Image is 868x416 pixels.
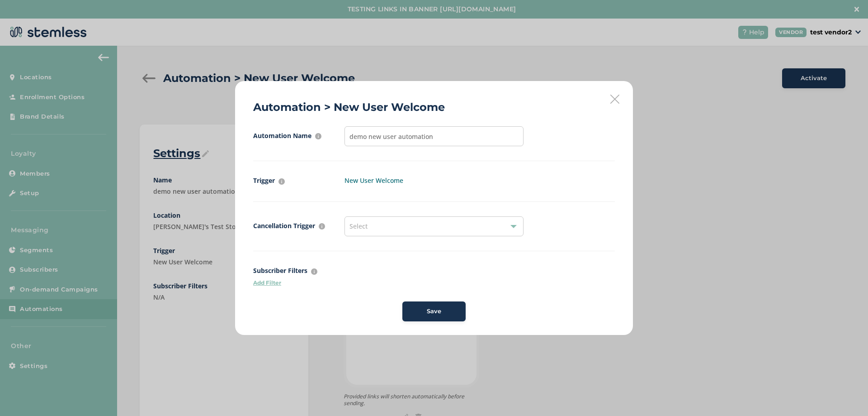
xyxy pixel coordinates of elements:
[344,126,524,146] input: Enter Automation Name
[427,307,441,316] span: Save
[344,176,524,185] label: New User Welcome
[253,176,341,185] label: Trigger
[311,268,317,275] img: icon-info-236977d2.svg
[349,222,368,230] span: Select
[253,266,615,275] label: Subscriber Filters
[253,279,615,287] p: Add Filter
[823,373,868,416] iframe: Chat Widget
[278,178,285,185] img: icon-info-236977d2.svg
[319,223,325,230] img: icon-info-236977d2.svg
[253,126,341,144] label: Automation Name
[402,301,466,321] button: Save
[253,216,341,234] label: Cancellation Trigger
[253,99,445,115] h2: Automation > New User Welcome
[315,133,321,139] img: icon-info-236977d2.svg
